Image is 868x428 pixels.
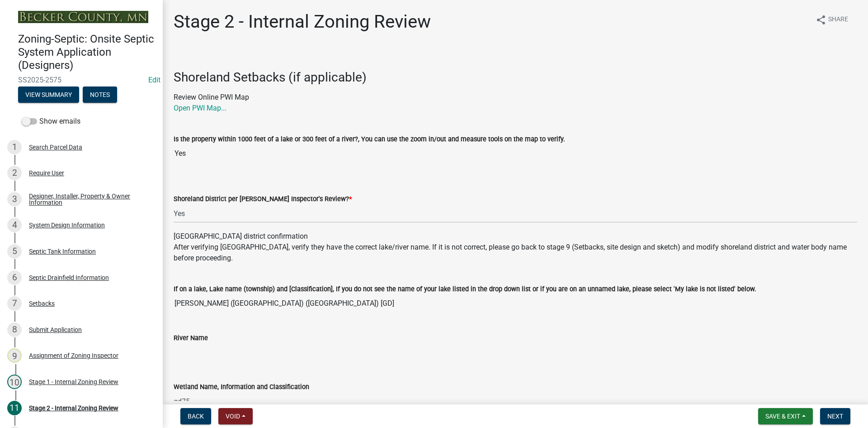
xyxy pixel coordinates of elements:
[820,408,850,424] button: Next
[83,91,117,99] wm-modal-confirm: Notes
[174,242,857,264] div: After verifying [GEOGRAPHIC_DATA], verify they have the correct lake/river name. If it is not cor...
[29,379,118,385] div: Stage 1 - Internal Zoning Review
[174,11,431,33] h1: Stage 2 - Internal Zoning Review
[29,193,148,206] div: Designer, Installer, Property & Owner Information
[174,384,309,390] label: Wetland Name, Information and Classification
[83,87,117,103] button: Notes
[174,104,226,112] a: Open PWI Map...
[18,87,79,103] button: View Summary
[7,401,22,415] div: 11
[7,166,22,180] div: 2
[174,196,352,202] label: Shoreland District per [PERSON_NAME] Inspector's Review?
[827,413,843,420] span: Next
[7,348,22,363] div: 9
[18,11,148,23] img: Becker County, Minnesota
[7,192,22,207] div: 3
[29,170,64,176] div: Require User
[29,327,82,333] div: Submit Application
[29,248,96,255] div: Septic Tank Information
[18,33,156,72] h4: Zoning-Septic: Onsite Septic System Application (Designers)
[7,296,22,311] div: 7
[808,11,855,29] button: shareShare
[29,405,118,411] div: Stage 2 - Internal Zoning Review
[7,270,22,285] div: 6
[174,136,565,143] label: Is the property within 1000 feet of a lake or 300 feet of a river?, You can use the zoom in/out a...
[29,222,105,228] div: System Design Information
[226,413,240,420] span: Void
[828,14,848,25] span: Share
[29,274,109,281] div: Septic Drainfield Information
[180,408,211,424] button: Back
[18,76,145,84] span: SS2025-2575
[29,352,118,359] div: Assignment of Zoning Inspector
[7,244,22,259] div: 5
[174,70,857,85] h3: Shoreland Setbacks (if applicable)
[29,144,82,150] div: Search Parcel Data
[174,335,208,341] label: River Name
[174,286,756,293] label: If on a lake, Lake name (township) and [Classification], If you do not see the name of your lake ...
[218,408,253,424] button: Void
[148,76,160,84] wm-modal-confirm: Edit Application Number
[174,92,857,114] p: Review Online PWI Map
[22,116,80,127] label: Show emails
[7,218,22,232] div: 4
[148,76,160,84] a: Edit
[188,413,204,420] span: Back
[816,14,826,25] i: share
[765,413,800,420] span: Save & Exit
[18,91,79,99] wm-modal-confirm: Summary
[7,140,22,154] div: 1
[7,322,22,337] div: 8
[174,232,308,240] span: [GEOGRAPHIC_DATA] district confirmation
[7,375,22,389] div: 10
[29,300,55,307] div: Setbacks
[758,408,813,424] button: Save & Exit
